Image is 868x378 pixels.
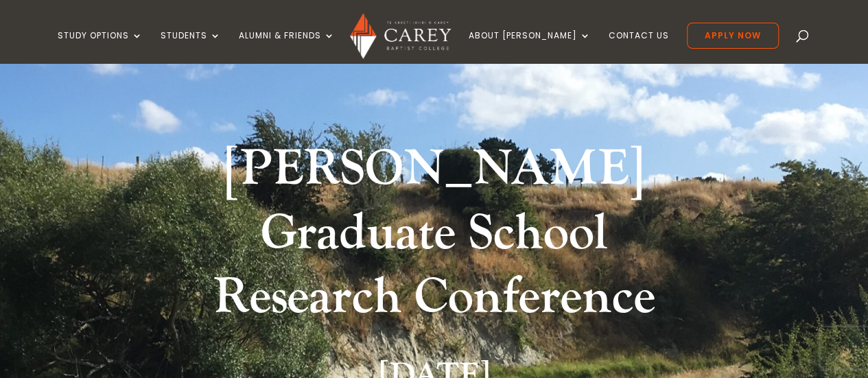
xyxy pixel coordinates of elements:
a: Contact Us [609,31,669,63]
a: Apply Now [687,23,779,49]
a: Alumni & Friends [239,31,335,63]
img: Carey Baptist College [350,13,451,59]
a: Students [161,31,221,63]
a: About [PERSON_NAME] [469,31,591,63]
a: Study Options [58,31,143,63]
h1: [PERSON_NAME] Graduate School Research Conference [177,137,692,337]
